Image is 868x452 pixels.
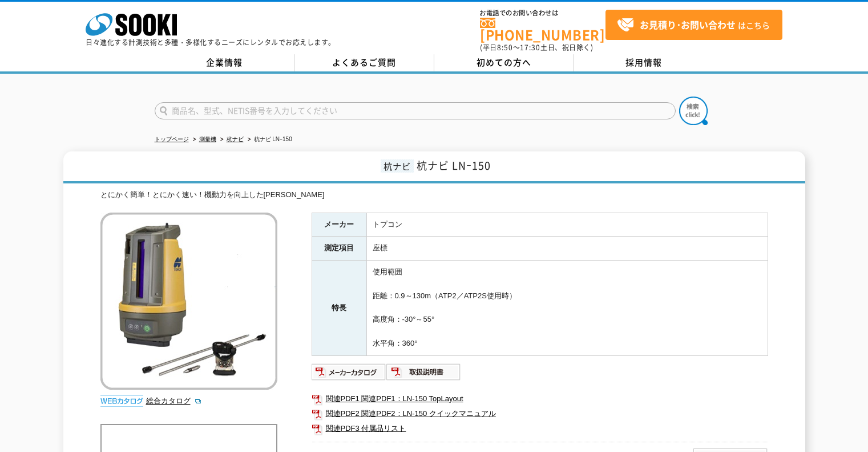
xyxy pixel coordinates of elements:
[100,213,277,390] img: 杭ナビ LNｰ150
[199,136,216,142] a: 測量機
[312,261,366,356] th: 特長
[312,370,386,379] a: メーカーカタログ
[366,261,768,356] td: 使用範囲 距離：0.9～130m（ATP2／ATP2S使用時） 高度角：-30°～55° 水平角：360°
[520,42,540,53] span: 17:30
[605,10,782,40] a: お見積り･お問い合わせはこちら
[146,397,202,405] a: 総合カタログ
[366,213,768,237] td: トプコン
[480,42,593,53] span: (平日 ～ 土日、祝日除く)
[245,134,292,146] li: 杭ナビ LNｰ150
[381,159,414,173] span: 杭ナビ
[312,213,366,237] th: メーカー
[386,363,461,381] img: 取扱説明書
[312,237,366,261] th: 測定項目
[312,391,768,406] a: 関連PDF1 関連PDF1：LN-150 TopLayout
[386,370,461,379] a: 取扱説明書
[100,189,768,201] div: とにかく簡単！とにかく速い！機動力を向上した[PERSON_NAME]
[155,136,189,142] a: トップページ
[100,395,143,407] img: webカタログ
[312,421,768,436] a: 関連PDF3 付属品リスト
[86,39,336,46] p: 日々進化する計測技術と多種・多様化するニーズにレンタルでお応えします。
[227,136,244,142] a: 杭ナビ
[155,54,294,71] a: 企業情報
[312,406,768,421] a: 関連PDF2 関連PDF2：LN-150 クイックマニュアル
[679,97,708,125] img: btn_search.png
[477,56,531,69] span: 初めての方へ
[434,54,574,71] a: 初めての方へ
[497,42,513,53] span: 8:50
[617,17,770,34] span: はこちら
[312,363,386,381] img: メーカーカタログ
[366,237,768,261] td: 座標
[480,10,605,17] span: お電話でのお問い合わせは
[294,54,434,71] a: よくあるご質問
[417,158,491,173] span: 杭ナビ LNｰ150
[640,18,736,31] strong: お見積り･お問い合わせ
[155,102,676,119] input: 商品名、型式、NETIS番号を入力してください
[574,54,714,71] a: 採用情報
[480,18,605,41] a: [PHONE_NUMBER]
